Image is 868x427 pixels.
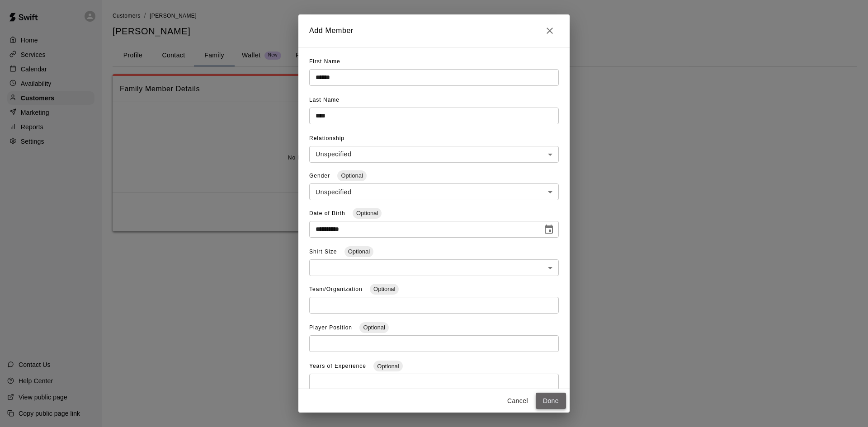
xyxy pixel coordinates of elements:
[309,249,339,255] span: Shirt Size
[309,173,332,179] span: Gender
[344,248,373,255] span: Optional
[503,393,532,409] button: Cancel
[540,221,558,239] button: Choose date, selected date is Oct 31, 2011
[309,146,559,163] div: Unspecified
[309,183,559,200] div: Unspecified
[309,363,368,369] span: Years of Experience
[309,324,354,331] span: Player Position
[359,324,388,331] span: Optional
[309,286,364,292] span: Team/Organization
[298,14,570,47] h2: Add Member
[536,393,566,409] button: Done
[309,97,340,103] span: Last Name
[309,210,347,216] span: Date of Birth
[309,58,340,65] span: First Name
[370,286,399,292] span: Optional
[337,172,366,179] span: Optional
[373,363,402,370] span: Optional
[541,22,559,40] button: Close
[309,135,344,141] span: Relationship
[353,210,382,216] span: Optional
